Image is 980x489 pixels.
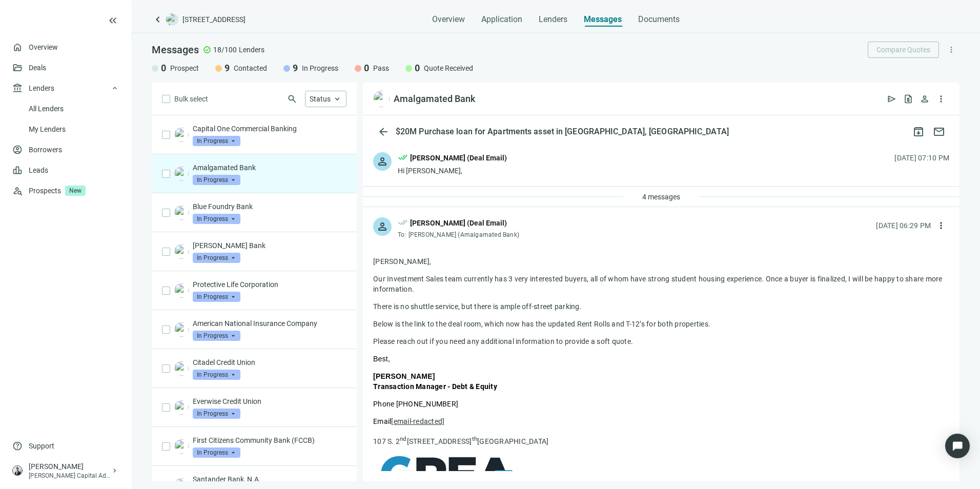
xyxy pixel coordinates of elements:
[166,13,178,26] img: deal-logo
[409,231,519,238] span: [PERSON_NAME] (Amalgamated Bank)
[376,220,389,233] span: person
[174,244,189,259] img: 3c802d7e-114a-4634-a557-878eed3032f8.png
[916,91,933,107] button: person
[410,152,507,164] div: [PERSON_NAME] (Deal Email)
[29,461,111,472] div: [PERSON_NAME]
[376,155,389,168] span: person
[310,95,331,103] span: Status
[193,292,240,302] span: In Progress
[174,128,189,142] img: 2cbe36fd-62e2-470a-a228-3f5ee6a9a64a
[398,152,408,166] span: done_all
[364,62,369,74] span: 0
[933,91,949,107] button: more_vert
[193,435,346,445] p: First Citizens Community Bank (FCCB)
[933,217,949,234] button: more_vert
[29,472,111,480] div: [PERSON_NAME] Capital Advisors
[193,124,346,134] p: Capital One Commercial Banking
[193,409,240,419] span: In Progress
[373,91,390,107] img: af88d749-cef5-4d86-8bbf-8a2e4d1f3b26
[584,14,622,24] span: Messages
[174,322,189,337] img: 1f975bcb-39a8-4475-90f7-6a1a3e5ff7e7
[642,193,680,201] span: 4 messages
[193,214,240,224] span: In Progress
[193,162,346,173] p: Amalgamated Bank
[432,14,465,25] span: Overview
[634,189,689,205] button: 4 messages
[174,206,189,220] img: 22c0c756-752d-4072-b9f7-266bf648b86f
[293,62,298,74] span: 9
[920,94,930,104] span: person
[29,441,54,451] span: Support
[933,126,945,138] span: mail
[203,46,211,54] span: check_circle
[12,441,23,451] span: help
[887,94,897,104] span: send
[287,94,297,104] span: search
[398,217,408,231] span: done_all
[912,126,925,138] span: archive
[638,14,680,25] span: Documents
[936,94,946,104] span: more_vert
[193,175,240,185] span: In Progress
[29,146,62,154] a: Borrowers
[894,152,949,164] div: [DATE] 07:10 PM
[424,63,473,73] span: Quote Received
[193,136,240,146] span: In Progress
[193,447,240,458] span: In Progress
[29,166,48,174] a: Leads
[13,466,22,475] img: avatar
[193,474,346,484] p: Santander Bank, N.A.
[884,91,900,107] button: send
[398,231,522,239] div: To:
[193,318,346,329] p: American National Insurance Company
[900,91,916,107] button: request_quote
[213,45,237,55] span: 18/100
[111,466,119,475] span: keyboard_arrow_right
[29,125,66,133] a: My Lenders
[239,45,264,55] span: Lenders
[107,14,119,27] button: keyboard_double_arrow_left
[174,361,189,376] img: 2938654b-dc07-4747-b65f-292b1ebd5470
[908,121,929,142] button: archive
[193,240,346,251] p: [PERSON_NAME] Bank
[65,186,86,196] span: New
[12,83,23,93] span: account_balance
[936,220,946,231] span: more_vert
[193,201,346,212] p: Blue Foundry Bank
[377,126,390,138] span: arrow_back
[29,180,119,201] div: Prospects
[481,14,522,25] span: Application
[945,434,970,458] div: Open Intercom Messenger
[29,43,58,51] a: Overview
[193,331,240,341] span: In Progress
[943,42,959,58] button: more_vert
[539,14,567,25] span: Lenders
[394,127,731,137] div: $20M Purchase loan for Apartments asset in [GEOGRAPHIC_DATA], [GEOGRAPHIC_DATA]
[302,63,338,73] span: In Progress
[373,63,389,73] span: Pass
[29,105,64,113] a: All Lenders
[929,121,949,142] button: mail
[415,62,420,74] span: 0
[224,62,230,74] span: 9
[410,217,507,229] div: [PERSON_NAME] (Deal Email)
[174,283,189,298] img: 4475daf1-02ad-4071-bd35-4fddd677ec0c
[174,439,189,454] img: 4588c9b8-42bf-4904-b2a7-d5f7e0193bdf
[193,279,346,290] p: Protective Life Corporation
[152,44,199,56] span: Messages
[947,45,956,54] span: more_vert
[868,42,939,58] button: Compare Quotes
[29,78,54,98] span: Lenders
[876,220,931,231] div: [DATE] 06:29 PM
[152,13,164,26] a: keyboard_arrow_left
[373,121,394,142] button: arrow_back
[29,180,119,201] a: ProspectsNew
[193,370,240,380] span: In Progress
[193,253,240,263] span: In Progress
[161,62,166,74] span: 0
[174,167,189,181] img: af88d749-cef5-4d86-8bbf-8a2e4d1f3b26
[903,94,913,104] span: request_quote
[193,396,346,406] p: Everwise Credit Union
